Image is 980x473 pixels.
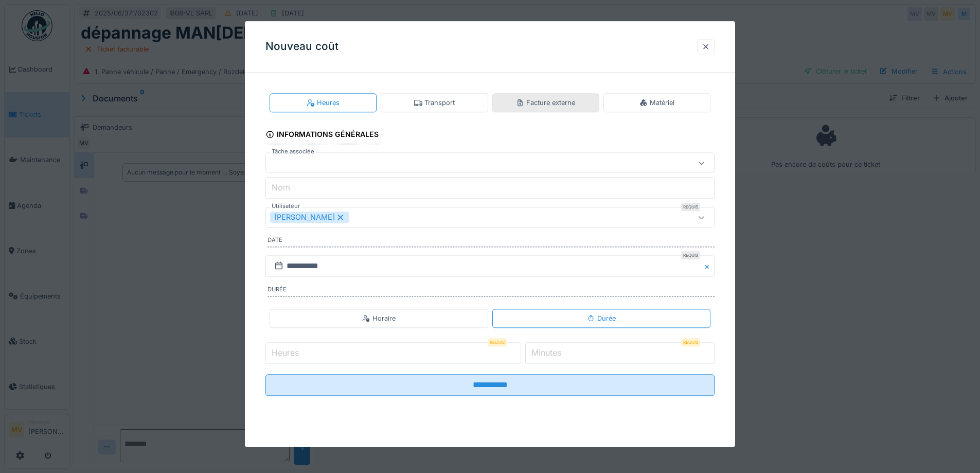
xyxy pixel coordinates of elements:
label: Nom [270,182,292,194]
div: Requis [681,251,700,259]
div: Requis [488,338,507,346]
label: Heures [270,347,301,359]
label: Tâche associée [270,148,316,156]
div: Heures [307,98,340,108]
div: Horaire [362,313,396,323]
div: Facture externe [516,98,575,108]
div: Durée [587,313,616,323]
div: Requis [681,338,700,346]
label: Durée [268,285,715,296]
div: [PERSON_NAME] [270,212,349,223]
h3: Nouveau coût [265,40,338,53]
label: Minutes [529,347,563,359]
label: Utilisateur [270,202,302,211]
div: Transport [414,98,455,108]
div: Informations générales [265,127,379,145]
label: Date [268,236,715,248]
div: Matériel [639,98,674,108]
div: Requis [681,203,700,212]
button: Close [703,255,715,277]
